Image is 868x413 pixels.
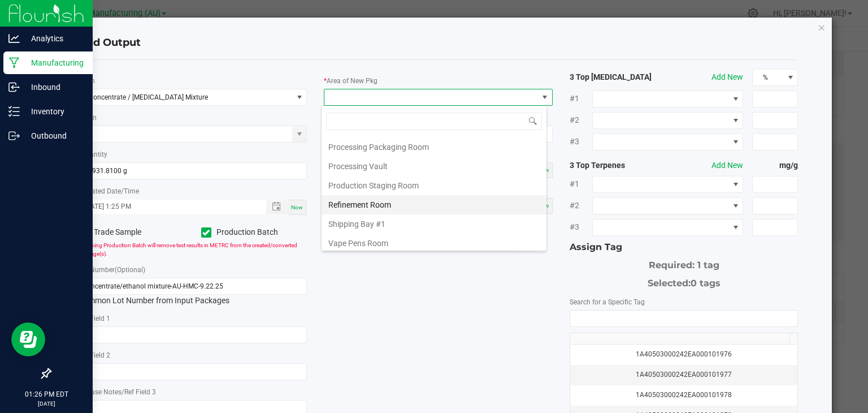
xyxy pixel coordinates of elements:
[570,71,661,83] strong: 3 Top [MEDICAL_DATA]
[577,349,791,360] div: 1A40503000242EA000101976
[753,70,783,85] span: %
[711,71,743,83] button: Add New
[592,176,743,193] span: NO DATA FOUND
[570,240,798,254] div: Assign Tag
[79,278,307,307] div: Common Lot Number from Input Packages
[79,265,145,275] label: Lot Number
[79,350,110,360] label: Ref Field 2
[20,105,88,118] p: Inventory
[79,226,184,238] label: Trade Sample
[691,278,721,289] span: 0 tags
[322,137,546,157] li: Processing Packaging Room
[322,234,546,253] li: Vape Pens Room
[79,36,798,50] h4: Add Output
[570,272,798,290] div: Selected:
[711,160,743,171] button: Add New
[81,186,139,196] label: Created Date/Time
[11,322,45,356] iframe: Resource center
[322,157,546,176] li: Processing Vault
[79,313,110,324] label: Ref Field 1
[570,200,592,212] span: #2
[570,160,661,171] strong: 3 Top Terpenes
[322,176,546,195] li: Production Staging Room
[322,214,546,234] li: Shipping Bay #1
[20,129,88,143] p: Outbound
[79,89,293,105] span: Concentrate / [MEDICAL_DATA] Mixture
[570,136,592,148] span: #3
[20,80,88,94] p: Inbound
[291,204,303,210] span: Now
[752,160,798,171] strong: mg/g
[115,266,145,274] span: (Optional)
[570,114,592,126] span: #2
[8,106,20,117] inline-svg: Inventory
[5,389,88,399] p: 01:26 PM EDT
[577,390,791,401] div: 1A40503000242EA000101978
[592,134,743,150] span: NO DATA FOUND
[20,56,88,70] p: Manufacturing
[592,112,743,129] span: NO DATA FOUND
[577,369,791,380] div: 1A40503000242EA000101977
[592,197,743,214] span: NO DATA FOUND
[201,226,307,238] label: Production Batch
[79,242,297,257] span: Checking Production Batch will remove test results in METRC from the created/converted package(s).
[570,297,645,307] label: Search for a Specific Tag
[570,221,592,233] span: #3
[20,32,88,45] p: Analytics
[8,130,20,141] inline-svg: Outbound
[5,399,88,408] p: [DATE]
[322,195,546,214] li: Refinement Room
[570,311,798,326] input: NO DATA FOUND
[8,81,20,93] inline-svg: Inbound
[79,200,255,214] input: Created Datetime
[592,219,743,236] span: NO DATA FOUND
[8,57,20,68] inline-svg: Manufacturing
[570,254,798,272] div: Required: 1 tag
[81,149,107,160] label: Quantity
[570,93,592,105] span: #1
[327,76,377,86] label: Area of New Pkg
[592,91,743,107] span: NO DATA FOUND
[8,33,20,44] inline-svg: Analytics
[79,387,156,397] label: Release Notes/Ref Field 3
[570,178,592,190] span: #1
[266,200,288,214] span: Toggle popup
